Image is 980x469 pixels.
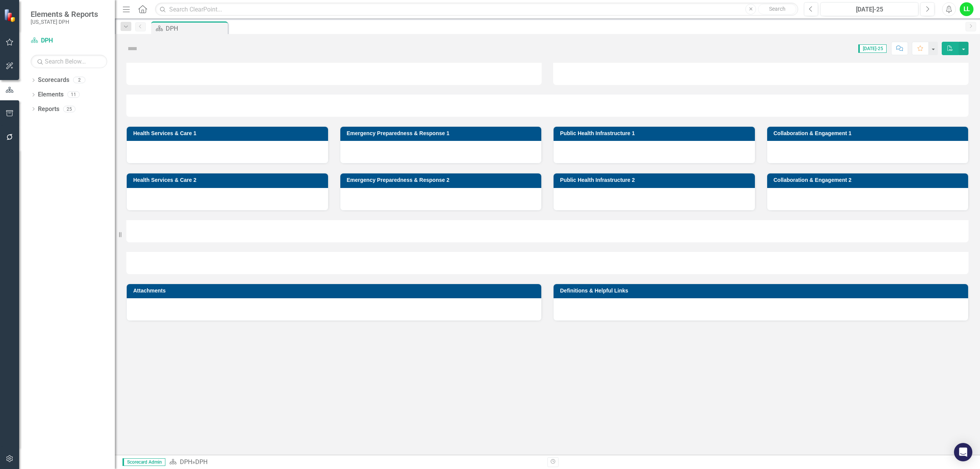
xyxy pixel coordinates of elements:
img: ClearPoint Strategy [3,8,18,23]
small: [US_STATE] DPH [31,19,98,25]
span: Elements & Reports [31,10,98,19]
div: DPH [166,24,226,33]
h3: Emergency Preparedness & Response 2 [347,177,538,183]
a: Elements [38,90,64,99]
input: Search ClearPoint... [155,3,798,16]
a: DPH [180,458,192,466]
input: Search Below... [31,55,107,68]
div: Open Intercom Messenger [954,443,972,461]
h3: Definitions & Helpful Links [560,288,964,294]
button: [DATE]-25 [820,2,918,16]
button: LL [960,2,973,16]
div: » [169,458,542,467]
button: Search [758,4,796,15]
div: 25 [63,106,75,112]
img: Not Defined [126,42,139,55]
h3: Public Health Infrastructure 1 [560,131,751,136]
a: Reports [38,105,59,114]
a: DPH [31,36,107,45]
span: Search [769,6,786,12]
div: 11 [67,92,80,98]
h3: Public Health Infrastructure 2 [560,177,751,183]
h3: Health Services & Care 2 [133,177,324,183]
div: DPH [195,458,207,466]
div: [DATE]-25 [823,5,916,14]
a: Scorecards [38,76,69,85]
div: 2 [73,77,85,83]
h3: Attachments [133,288,537,294]
h3: Collaboration & Engagement 1 [774,131,965,136]
span: [DATE]-25 [858,44,887,53]
h3: Health Services & Care 1 [133,131,324,136]
h3: Collaboration & Engagement 2 [774,177,965,183]
h3: Emergency Preparedness & Response 1 [347,131,538,136]
span: Scorecard Admin [122,458,165,466]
